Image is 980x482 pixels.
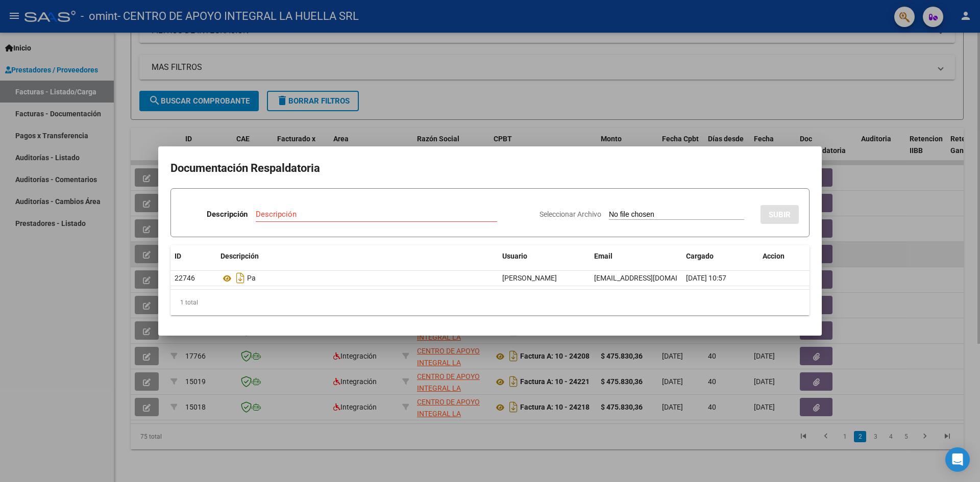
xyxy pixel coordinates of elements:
[175,274,195,282] span: 22746
[216,245,498,267] datatable-header-cell: Descripción
[234,270,247,286] i: Descargar documento
[498,245,590,267] datatable-header-cell: Usuario
[170,159,810,178] h2: Documentación Respaldatoria
[594,252,612,260] span: Email
[686,274,726,282] span: [DATE] 10:57
[220,252,259,260] span: Descripción
[175,252,181,260] span: ID
[758,245,810,267] datatable-header-cell: Accion
[682,245,758,267] datatable-header-cell: Cargado
[502,252,527,260] span: Usuario
[590,245,682,267] datatable-header-cell: Email
[761,205,799,224] button: SUBIR
[502,274,557,282] span: [PERSON_NAME]
[763,252,785,260] span: Accion
[207,209,248,220] p: Descripción
[170,290,810,315] div: 1 total
[769,210,791,219] span: SUBIR
[170,245,216,267] datatable-header-cell: ID
[686,252,714,260] span: Cargado
[594,274,707,282] span: [EMAIL_ADDRESS][DOMAIN_NAME]
[540,210,601,218] span: Seleccionar Archivo
[220,270,494,286] div: Pa
[945,447,970,472] div: Open Intercom Messenger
